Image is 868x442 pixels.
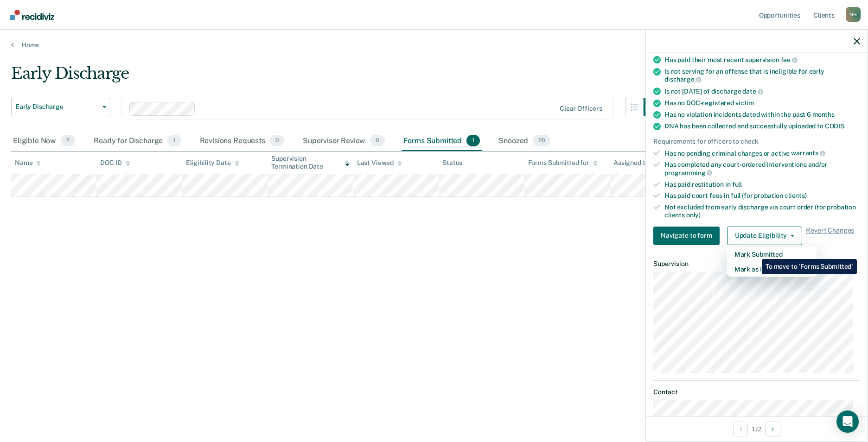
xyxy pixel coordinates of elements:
div: Forms Submitted for [528,159,598,167]
div: Is not serving for an offense that is ineligible for early [664,68,860,83]
span: date [742,88,763,95]
div: Revisions Requests [198,131,286,152]
button: Next Opportunity [766,422,780,436]
div: Has no violation incidents dated within the past 6 [664,111,860,119]
a: Home [11,41,857,49]
span: Early Discharge [15,103,99,111]
span: programming [664,169,712,177]
a: Navigate to form link [653,227,723,245]
div: Last Viewed [357,159,402,167]
span: Revert Changes [806,227,854,245]
div: Has completed any court-ordered interventions and/or [664,161,860,177]
div: Has paid restitution in [664,181,860,189]
div: 1 / 2 [646,417,868,441]
span: discharge [664,76,702,83]
div: Has paid their most recent supervision [664,56,860,64]
div: Status [442,159,462,167]
dt: Supervision [653,260,860,268]
span: clients) [785,192,807,199]
div: DNA has been collected and successfully uploaded to [664,122,860,130]
div: Forms Submitted [402,131,482,152]
div: Snoozed [497,131,552,152]
span: 2 [61,135,75,147]
span: full [732,181,742,188]
div: Early Discharge [11,64,662,90]
span: victim [735,99,754,107]
div: Not excluded from early discharge via court order (for probation clients [664,203,860,219]
span: months [812,111,835,118]
div: Has no pending criminal charges or active [664,149,860,158]
div: Requirements for officers to check [653,138,860,145]
span: fee [781,56,798,63]
span: warrants [791,149,825,157]
span: 1 [466,135,480,147]
dt: Contact [653,388,860,396]
div: Clear officers [560,105,602,113]
button: Update Eligibility [727,227,802,245]
button: Previous Opportunity [733,422,748,436]
span: 20 [533,135,550,147]
div: Has paid court fees in full (for probation [664,192,860,200]
span: 1 [167,135,181,147]
button: Mark Submitted [727,247,817,262]
div: N H [846,7,861,22]
span: only) [686,211,701,219]
div: Eligibility Date [186,159,239,167]
div: Name [15,159,41,167]
div: Supervisor Review [301,131,387,152]
div: Open Intercom Messenger [836,410,859,433]
button: Mark as Ineligible [727,262,817,277]
div: Ready for Discharge [92,131,183,152]
div: Has no DOC-registered [664,99,860,107]
div: Supervision Termination Date [271,155,349,170]
div: DOC ID [100,159,130,167]
div: Is not [DATE] of discharge [664,87,860,95]
div: Assigned to [613,159,657,167]
span: 0 [370,135,384,147]
span: CODIS [825,122,844,130]
img: Recidiviz [10,10,54,20]
div: Eligible Now [11,131,77,152]
span: 0 [270,135,284,147]
button: Navigate to form [653,227,720,245]
button: Profile dropdown button [846,7,861,22]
